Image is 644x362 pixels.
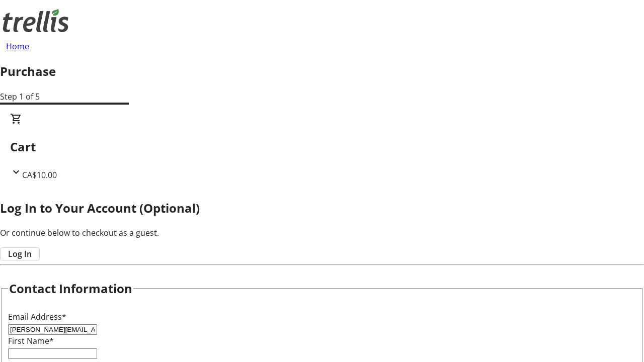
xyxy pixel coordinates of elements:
h2: Cart [10,138,634,156]
span: CA$10.00 [22,169,57,180]
div: CartCA$10.00 [10,113,634,181]
label: Email Address* [8,311,66,322]
label: First Name* [8,335,54,346]
h2: Contact Information [9,280,132,298]
span: Log In [8,248,32,260]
